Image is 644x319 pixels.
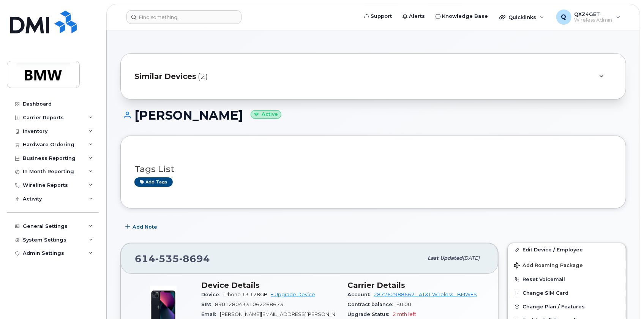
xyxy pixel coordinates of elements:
span: 89012804331062268673 [215,302,283,307]
h3: Carrier Details [347,281,485,290]
span: [DATE] [462,255,480,261]
span: iPhone 13 128GB [223,292,268,297]
span: Email [201,311,220,317]
span: Change Plan / Features [522,304,585,310]
span: Upgrade Status [347,311,393,317]
h3: Tags List [134,164,612,174]
span: Add Roaming Package [514,262,583,270]
button: Add Roaming Package [508,257,626,273]
span: Contract balance [347,302,396,307]
span: (2) [198,71,208,82]
span: Last updated [428,255,462,261]
span: $0.00 [396,302,411,307]
span: SIM [201,302,215,307]
span: Similar Devices [134,71,196,82]
small: Active [251,110,281,119]
a: Edit Device / Employee [508,243,626,257]
button: Reset Voicemail [508,273,626,286]
span: Account [347,292,374,297]
button: Change Plan / Features [508,300,626,314]
button: Change SIM Card [508,286,626,300]
a: Add tags [134,177,173,187]
span: Add Note [133,223,157,231]
span: 535 [155,253,179,264]
h1: [PERSON_NAME] [120,109,626,122]
a: + Upgrade Device [271,292,315,297]
span: 8694 [179,253,210,264]
span: 614 [135,253,210,264]
h3: Device Details [201,281,338,290]
span: Device [201,292,223,297]
span: 2 mth left [393,311,416,317]
iframe: Messenger Launcher [611,286,638,313]
button: Add Note [120,220,164,234]
a: 287262988662 - AT&T Wireless - BMWFS [374,292,477,297]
